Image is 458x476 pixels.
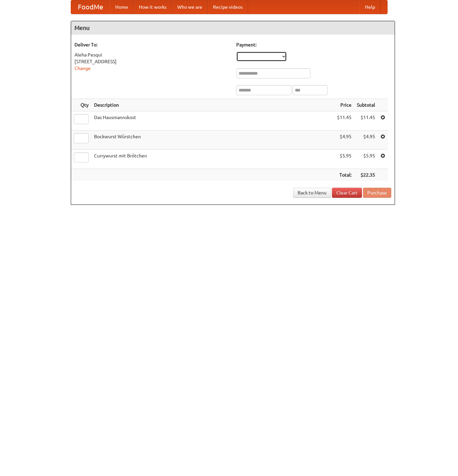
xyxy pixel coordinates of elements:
a: Change [74,66,91,71]
a: Back to Menu [293,188,331,198]
td: $5.95 [334,150,354,169]
a: Help [360,0,380,14]
td: $4.95 [334,131,354,150]
a: Home [110,0,133,14]
a: Who we are [172,0,208,14]
div: Aleha Pesqui [74,51,230,58]
td: $11.45 [354,111,378,131]
th: Total: [334,169,354,181]
h5: Deliver To: [74,41,230,48]
h5: Payment: [236,41,391,48]
h4: Menu [71,21,395,35]
th: Subtotal [354,99,378,111]
a: How it works [133,0,172,14]
td: $5.95 [354,150,378,169]
td: Bockwurst Würstchen [91,131,334,150]
td: $11.45 [334,111,354,131]
td: $4.95 [354,131,378,150]
button: Purchase [363,188,391,198]
th: Price [334,99,354,111]
th: $22.35 [354,169,378,181]
th: Description [91,99,334,111]
td: Das Hausmannskost [91,111,334,131]
a: Recipe videos [208,0,248,14]
a: FoodMe [71,0,110,14]
a: Clear Cart [332,188,362,198]
th: Qty [71,99,91,111]
div: [STREET_ADDRESS] [74,58,230,65]
td: Currywurst mit Brötchen [91,150,334,169]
